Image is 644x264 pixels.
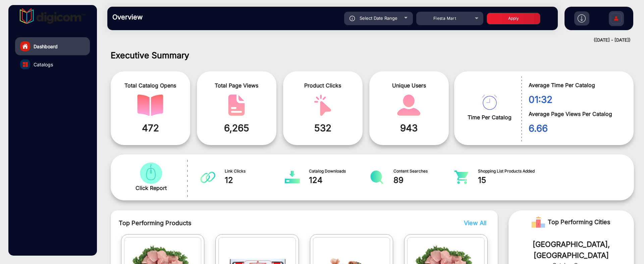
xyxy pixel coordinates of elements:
img: catalog [200,171,215,184]
span: Catalogs [34,61,53,68]
span: Click Report [136,184,167,192]
button: Apply [487,13,540,24]
span: Fiesta Mart [433,16,456,21]
img: catalog [369,171,384,184]
span: 6,265 [202,121,271,135]
span: View All [464,219,486,226]
a: Catalogs [15,55,90,73]
span: 15 [478,174,539,186]
span: Dashboard [34,43,58,50]
span: 01:32 [529,92,624,107]
img: icon [350,16,355,21]
span: 6.66 [529,121,624,135]
span: Catalog Downloads [309,168,370,174]
span: 89 [393,174,454,186]
span: 532 [288,121,358,135]
span: Average Page Views Per Catalog [529,110,624,118]
div: [GEOGRAPHIC_DATA], [GEOGRAPHIC_DATA] [519,239,624,261]
span: Total Catalog Opens [116,81,185,89]
img: catalog [138,162,164,184]
h3: Overview [112,13,206,21]
span: Top Performing Cities [548,215,610,229]
span: Product Clicks [288,81,358,89]
a: Dashboard [15,37,90,55]
img: home [22,43,28,49]
img: catalog [396,94,422,116]
span: Link Clicks [225,168,285,174]
img: catalog [285,171,300,184]
img: catalog [454,171,469,184]
h1: Executive Summary [111,50,634,60]
span: Content Searches [393,168,454,174]
img: Sign%20Up.svg [609,8,623,31]
img: Rank image [532,215,545,229]
img: catalog [310,94,336,116]
img: catalog [137,94,163,116]
span: Average Time Per Catalog [529,81,624,89]
img: h2download.svg [578,14,586,22]
img: catalog [23,62,28,67]
button: View All [462,218,485,227]
span: 472 [116,121,185,135]
img: vmg-logo [20,8,86,24]
span: Shopping List Products Added [478,168,539,174]
span: Top Performing Products [119,218,401,227]
span: 943 [374,121,444,135]
img: catalog [482,95,497,110]
div: ([DATE] - [DATE]) [101,37,631,44]
span: Select Date Range [360,15,397,21]
span: 12 [225,174,285,186]
img: catalog [223,94,250,116]
span: 124 [309,174,370,186]
span: Total Page Views [202,81,271,89]
span: Unique Users [374,81,444,89]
